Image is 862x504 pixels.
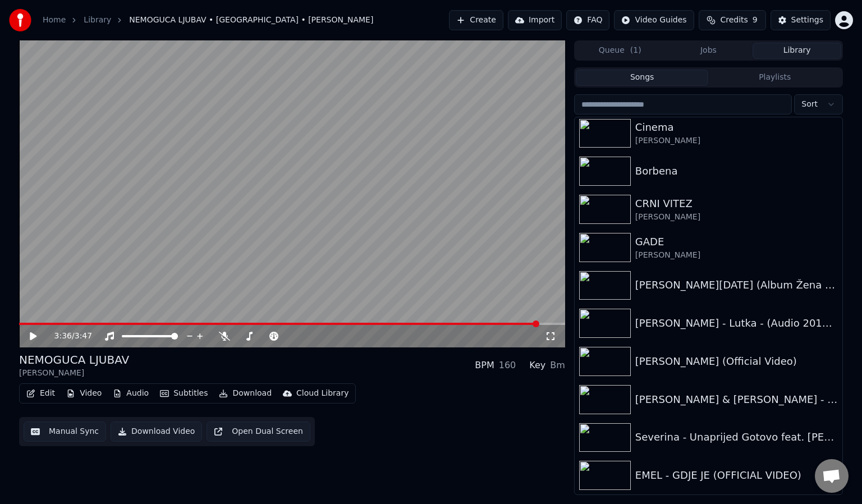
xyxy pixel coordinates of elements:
div: Open chat [815,459,849,493]
button: Playlists [708,70,841,86]
div: Severina - Unaprijed Gotovo feat. [PERSON_NAME] [635,429,838,445]
button: Video Guides [614,10,694,30]
button: Subtitles [155,386,212,401]
div: NEMOGUCA LJUBAV [19,352,129,368]
a: Home [43,15,66,26]
nav: breadcrumb [43,15,373,26]
button: Settings [771,10,831,30]
button: Songs [576,70,709,86]
button: Queue [576,43,664,59]
div: BPM [475,359,494,372]
div: [PERSON_NAME] [635,212,838,223]
div: [PERSON_NAME] [635,250,838,261]
div: Cloud Library [296,388,349,399]
div: [PERSON_NAME] (Official Video) [635,354,838,369]
button: Download [214,386,276,401]
div: [PERSON_NAME] [635,135,838,146]
div: [PERSON_NAME] [19,368,129,379]
button: Audio [108,386,153,401]
div: Cinema [635,120,838,135]
div: / [54,331,81,342]
div: Borbena [635,163,838,179]
div: GADE [635,234,838,250]
span: 3:47 [75,331,92,342]
div: CRNI VITEZ [635,196,838,212]
span: Credits [720,15,748,26]
button: Open Dual Screen [207,421,310,442]
button: Video [62,386,106,401]
button: Manual Sync [24,421,106,442]
div: EMEL - GDJE JE (OFFICIAL VIDEO) [635,468,838,483]
div: [PERSON_NAME] & [PERSON_NAME] - GDJE SMO MI (LIVE @ IDJSHOW) (1) [635,392,838,407]
div: Bm [550,359,565,372]
span: 9 [753,15,758,26]
button: Import [508,10,562,30]
button: FAQ [566,10,609,30]
div: [PERSON_NAME][DATE] (Album Žena bez adrese) [635,277,838,293]
img: youka [9,9,31,31]
div: Settings [791,15,823,26]
span: 3:36 [54,331,72,342]
div: 160 [499,359,516,372]
span: ( 1 ) [630,45,641,56]
button: Credits9 [699,10,766,30]
button: Download Video [111,421,202,442]
button: Create [449,10,503,30]
span: Sort [801,99,818,110]
a: Library [84,15,111,26]
div: [PERSON_NAME] - Lutka - (Audio 2013) HD [635,315,838,331]
button: Jobs [664,43,753,59]
button: Edit [22,386,59,401]
div: Key [529,359,545,372]
span: NEMOGUCA LJUBAV • [GEOGRAPHIC_DATA] • [PERSON_NAME] [129,15,373,26]
button: Library [753,43,841,59]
